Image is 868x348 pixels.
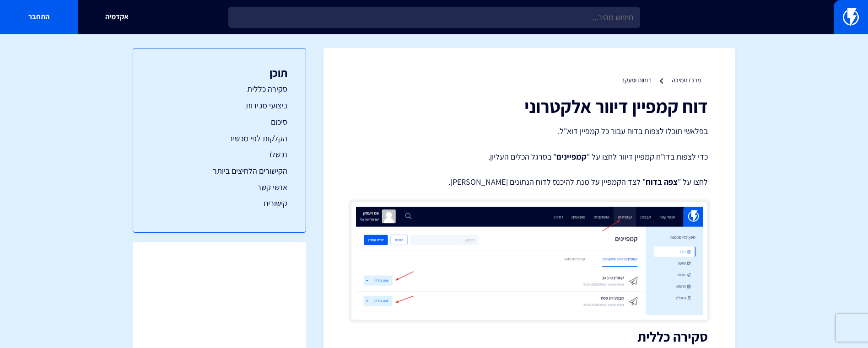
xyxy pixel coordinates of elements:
a: מרכז תמיכה [672,76,701,84]
a: אנשי קשר [151,182,287,193]
a: נכשלו [151,149,287,161]
a: דוחות ומעקב [621,76,651,84]
strong: צפה בדוח [646,177,678,187]
a: הקישורים הלחיצים ביותר [151,165,287,177]
p: לחצו על " " לצד הקמפיין על מנת להיכנס לדוח הנתונים [PERSON_NAME]. [351,176,708,188]
a: סיכום [151,116,287,128]
a: ביצועי מכירות [151,100,287,112]
h2: סקירה כללית [351,329,708,344]
a: סקירה כללית [151,83,287,95]
h1: דוח קמפיין דיוור אלקטרוני [351,96,708,116]
a: הקלקות לפי מכשיר [151,133,287,145]
input: חיפוש מהיר... [228,7,640,28]
a: קישורים [151,198,287,209]
h3: תוכן [151,67,287,79]
p: בפלאשי תוכלו לצפות בדוח עבור כל קמפיין דוא"ל. [351,125,708,137]
strong: קמפיינים [556,151,587,162]
p: כדי לצפות בדו"ח קמפיין דיוור לחצו על " " בסרגל הכלים העליון. [351,151,708,163]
